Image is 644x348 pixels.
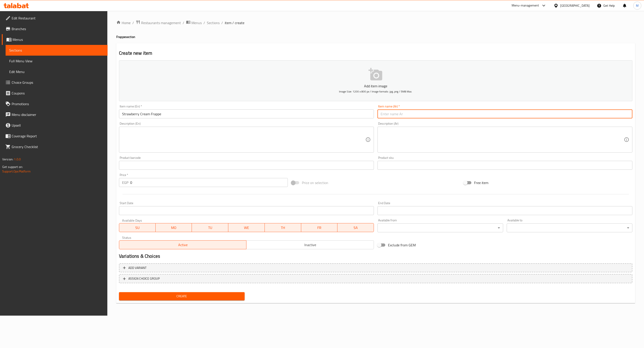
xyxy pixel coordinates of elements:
a: Menus [186,20,202,26]
a: Sections [207,20,220,25]
span: MO [157,224,190,231]
a: Edit Menu [6,66,108,77]
li: / [183,20,184,25]
span: Image Size: 1200 x 800 px / Image formats: jpg, png / 5MB Max. [339,89,412,94]
button: TH [265,223,301,232]
a: Upsell [2,120,108,131]
span: Edit Restaurant [12,15,104,21]
div: [GEOGRAPHIC_DATA] [560,3,590,8]
span: Exclude from GEM [388,242,416,248]
span: Full Menu View [9,58,104,64]
button: Create [119,292,245,300]
input: Please enter price [130,178,288,187]
input: Please enter product barcode [119,161,374,170]
span: Grocery Checklist [12,144,104,149]
h2: Create new item [119,50,632,57]
a: Sections [6,45,108,56]
a: Full Menu View [6,56,108,66]
button: WE [228,223,265,232]
button: TU [192,223,228,232]
a: Coverage Report [2,131,108,141]
span: 1.0.0 [14,156,21,162]
span: SU [121,224,154,231]
input: Please enter product sku [377,161,632,170]
span: Promotions [12,101,104,107]
span: Upsell [12,123,104,128]
h4: Frappe section [116,35,635,39]
button: MO [156,223,192,232]
button: Active [119,240,246,249]
a: Home [116,20,131,25]
span: FR [303,224,336,231]
p: Add item image [126,83,625,89]
a: Choice Groups [2,77,108,88]
span: WE [230,224,263,231]
div: ​ [377,223,503,232]
button: Add variant [119,263,632,273]
span: Branches [12,26,104,31]
span: Restaurants management [141,20,181,25]
a: Support.OpsPlatform [2,168,31,174]
span: TU [194,224,227,231]
span: Add variant [128,265,146,271]
span: Coverage Report [12,133,104,139]
button: FR [301,223,338,232]
span: ASSIGN CHOICE GROUP [128,276,160,281]
span: TH [267,224,299,231]
span: M [636,3,639,8]
span: Inactive [248,242,372,248]
span: Menu disclaimer [12,112,104,117]
a: Grocery Checklist [2,141,108,152]
li: / [132,20,134,25]
a: Coupons [2,88,108,99]
nav: breadcrumb [116,20,635,26]
a: Edit Restaurant [2,13,108,23]
span: Get support on: [2,164,23,170]
a: Restaurants management [136,20,181,26]
div: Menu-management [512,3,539,8]
span: Sections [9,48,104,53]
p: EGP [122,180,128,185]
span: Price on selection [302,180,328,185]
li: / [221,20,223,25]
span: Choice Groups [12,80,104,85]
h2: Variations & Choices [119,253,632,260]
div: ​ [507,223,632,232]
span: Create [123,293,241,299]
button: SA [337,223,374,232]
a: Menu disclaimer [2,109,108,120]
a: Menus [2,34,108,45]
button: SU [119,223,156,232]
span: Free item [474,180,488,185]
button: ASSIGN CHOICE GROUP [119,274,632,283]
span: Coupons [12,90,104,96]
span: item / create [225,20,244,25]
span: Active [121,242,245,248]
span: SA [339,224,372,231]
input: Enter name Ar [377,109,632,118]
a: Branches [2,23,108,34]
span: Menus [191,20,202,25]
span: Version: [2,156,13,162]
span: Edit Menu [9,69,104,74]
input: Enter name En [119,109,374,118]
a: Promotions [2,99,108,109]
span: Menus [13,37,104,42]
button: Inactive [246,240,374,249]
button: Add item imageImage Size: 1200 x 800 px / Image formats: jpg, png / 5MB Max. [119,60,632,101]
li: / [203,20,205,25]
